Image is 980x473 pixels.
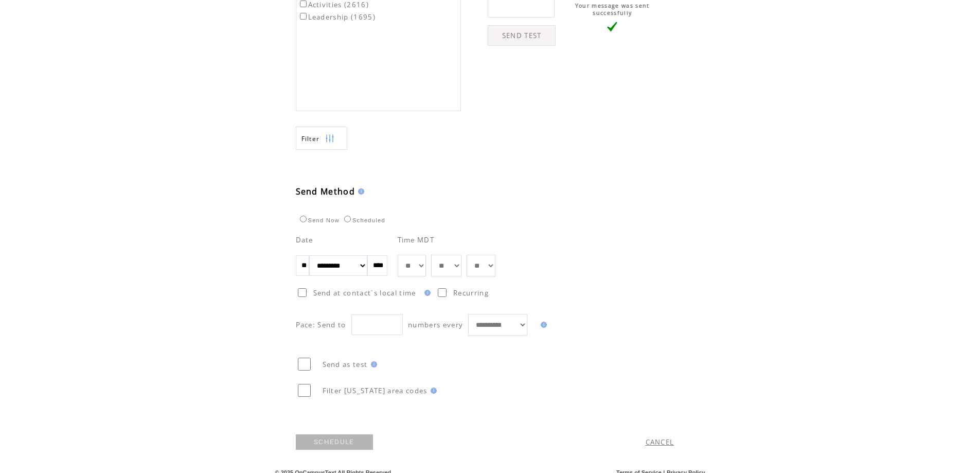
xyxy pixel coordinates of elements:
[300,1,307,7] input: Activities (2616)
[355,188,364,195] img: help.gif
[313,288,416,297] span: Send at contact`s local time
[323,386,427,395] span: Filter [US_STATE] area codes
[296,127,347,150] a: Filter
[398,235,435,244] span: Time MDT
[538,322,547,328] img: help.gif
[488,25,556,46] a: SEND TEST
[421,290,431,296] img: help.gif
[646,437,674,447] a: CANCEL
[344,216,351,222] input: Scheduled
[368,361,377,367] img: help.gif
[296,235,313,244] span: Date
[325,127,334,150] img: filters.png
[408,320,463,329] span: numbers every
[575,2,650,16] span: Your message was sent successfully
[296,320,346,329] span: Pace: Send to
[297,217,340,223] label: Send Now
[342,217,385,223] label: Scheduled
[427,388,437,394] img: help.gif
[300,13,307,20] input: Leadership (1695)
[453,288,489,297] span: Recurring
[300,216,307,222] input: Send Now
[607,22,617,32] img: vLarge.png
[301,134,320,143] span: Show filters
[298,12,376,22] label: Leadership (1695)
[296,186,355,197] span: Send Method
[296,434,373,450] a: SCHEDULE
[323,360,368,369] span: Send as test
